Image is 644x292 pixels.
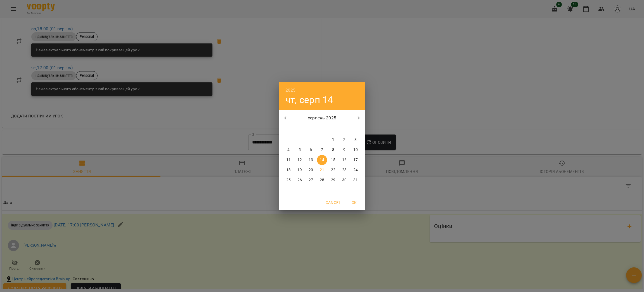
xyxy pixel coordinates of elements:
p: 14 [320,157,324,163]
button: 29 [328,175,338,185]
span: сб [339,126,349,132]
button: 30 [339,175,349,185]
p: серпень 2025 [292,115,352,121]
button: 27 [306,175,316,185]
p: 6 [310,147,312,153]
button: 25 [283,175,293,185]
button: 26 [295,175,305,185]
p: 17 [353,157,358,163]
p: 30 [342,177,347,183]
button: 28 [317,175,327,185]
button: 20 [306,165,316,175]
p: 26 [297,177,302,183]
p: 18 [286,167,291,173]
button: 13 [306,155,316,165]
p: 28 [320,177,324,183]
p: 15 [331,157,335,163]
button: Cancel [323,198,343,208]
p: 16 [342,157,347,163]
p: 27 [309,177,313,183]
button: 19 [295,165,305,175]
span: Cancel [326,199,341,206]
span: пн [283,126,293,132]
p: 23 [342,167,347,173]
button: 31 [351,175,361,185]
button: 8 [328,145,338,155]
p: 29 [331,177,335,183]
span: нд [351,126,361,132]
button: 23 [339,165,349,175]
button: 24 [351,165,361,175]
p: 24 [353,167,358,173]
p: 13 [309,157,313,163]
span: вт [295,126,305,132]
span: ср [306,126,316,132]
p: 20 [309,167,313,173]
p: 1 [332,137,334,143]
p: 25 [286,177,291,183]
button: 14 [317,155,327,165]
button: 22 [328,165,338,175]
button: 2 [339,135,349,145]
button: 9 [339,145,349,155]
button: 16 [339,155,349,165]
p: 8 [332,147,334,153]
button: 15 [328,155,338,165]
span: OK [347,199,361,206]
button: 10 [351,145,361,155]
p: 2 [343,137,345,143]
p: 9 [343,147,345,153]
p: 21 [320,167,324,173]
p: 31 [353,177,358,183]
button: 12 [295,155,305,165]
span: пт [328,126,338,132]
button: 7 [317,145,327,155]
button: 5 [295,145,305,155]
button: 21 [317,165,327,175]
button: 11 [283,155,293,165]
p: 7 [321,147,323,153]
button: 6 [306,145,316,155]
span: чт [317,126,327,132]
button: чт, серп 14 [285,94,333,106]
p: 22 [331,167,335,173]
button: 4 [283,145,293,155]
p: 19 [297,167,302,173]
button: OK [345,198,363,208]
button: 2025 [285,86,296,94]
p: 12 [297,157,302,163]
button: 17 [351,155,361,165]
p: 10 [353,147,358,153]
button: 18 [283,165,293,175]
p: 11 [286,157,291,163]
p: 4 [287,147,290,153]
button: 3 [351,135,361,145]
p: 5 [299,147,301,153]
p: 3 [354,137,357,143]
button: 1 [328,135,338,145]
